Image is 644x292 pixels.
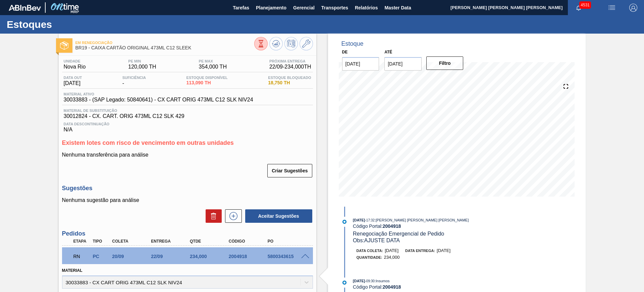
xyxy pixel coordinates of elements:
[341,40,364,47] div: Estoque
[384,57,422,71] input: dd/mm/yyyy
[149,239,193,244] div: Entrega
[245,209,312,223] button: Aceitar Sugestões
[62,197,313,203] p: Nenhuma sugestão para análise
[353,218,365,222] span: [DATE]
[227,254,271,259] div: 2004918
[199,64,227,70] span: 354,000 TH
[62,230,313,237] h3: Pedidos
[222,209,242,223] div: Nova sugestão
[64,64,86,70] span: Nova Rio
[353,223,512,229] div: Código Portal:
[384,50,392,54] label: Até
[64,76,82,80] span: Data out
[121,76,148,86] div: -
[300,37,313,50] button: Ir ao Master Data / Geral
[342,220,346,224] img: atual
[342,281,346,285] img: atual
[353,231,444,237] span: Renegociação Emergencial de Pedido
[284,37,298,50] button: Programar Estoque
[342,50,348,54] label: De
[64,80,82,86] span: [DATE]
[383,284,401,290] strong: 2004918
[256,4,286,12] span: Planejamento
[293,4,315,12] span: Gerencial
[426,56,464,70] button: Filtro
[269,64,311,70] span: 22/09 - 234,000 TH
[375,279,390,283] span: : Insumos
[62,152,313,158] p: Nenhuma transferência para análise
[62,268,83,273] label: Material
[437,248,450,253] span: [DATE]
[110,254,154,259] div: 20/09/2025
[7,20,126,28] h1: Estoques
[384,255,400,260] span: 234,000
[186,80,228,85] span: 113,090 TH
[357,255,382,259] span: Quantidade :
[384,4,411,12] span: Master Data
[342,57,379,71] input: dd/mm/yyyy
[75,41,254,45] span: Em renegociação
[405,249,435,253] span: Data entrega:
[72,239,92,244] div: Etapa
[9,5,41,11] img: TNhmsLtSVTkK8tSr43FrP2fwEKptu5GPRR3wAAAABJRU5ErkJggg==
[72,249,92,264] div: Em renegociação
[254,37,268,50] button: Visão Geral dos Estoques
[268,76,311,80] span: Estoque Bloqueado
[188,239,232,244] div: Qtde
[75,45,254,50] span: BR19 - CAIXA CARTÃO ORIGINAL 473ML C12 SLEEK
[353,284,512,290] div: Código Portal:
[579,1,591,9] span: 4531
[91,239,111,244] div: Tipo
[110,239,154,244] div: Coleta
[227,239,271,244] div: Código
[269,59,311,63] span: Próxima Entrega
[64,113,311,119] span: 30012824 - CX. CART. ORIG 473ML C12 SLK 429
[122,76,146,80] span: Suficiência
[233,4,249,12] span: Tarefas
[385,248,398,253] span: [DATE]
[629,4,637,12] img: Logout
[186,76,228,80] span: Estoque Disponível
[267,164,312,177] button: Criar Sugestões
[199,59,227,63] span: PE MAX
[188,254,232,259] div: 234,000
[269,37,283,50] button: Atualizar Gráfico
[64,122,311,126] span: Data Descontinuação
[64,97,253,103] span: 30033883 - (SAP Legado: 50840641) - CX CART ORIG 473ML C12 SLK NIV24
[60,41,68,50] img: Ícone
[62,185,313,192] h3: Sugestões
[608,4,616,12] img: userActions
[202,209,222,223] div: Excluir Sugestões
[73,254,90,259] p: RN
[266,254,310,259] div: 5800343615
[149,254,193,259] div: 22/09/2025
[62,139,234,146] span: Existem lotes com risco de vencimento em outras unidades
[365,279,375,283] span: - 09:30
[266,239,310,244] div: PO
[64,109,311,113] span: Material de Substituição
[353,279,365,283] span: [DATE]
[242,209,313,223] div: Aceitar Sugestões
[353,238,400,243] span: Obs: AJUSTE DATA
[64,59,86,63] span: Unidade
[128,59,156,63] span: PE MIN
[268,80,311,85] span: 18,750 TH
[64,92,253,96] span: Material ativo
[91,254,111,259] div: Pedido de Compra
[62,119,313,133] div: N/A
[568,3,589,12] button: Notificações
[268,163,313,178] div: Criar Sugestões
[321,4,348,12] span: Transportes
[357,249,383,253] span: Data coleta:
[375,218,469,222] span: : [PERSON_NAME] [PERSON_NAME] [PERSON_NAME]
[128,64,156,70] span: 120,000 TH
[383,223,401,229] strong: 2004918
[355,4,378,12] span: Relatórios
[365,218,375,222] span: - 17:32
